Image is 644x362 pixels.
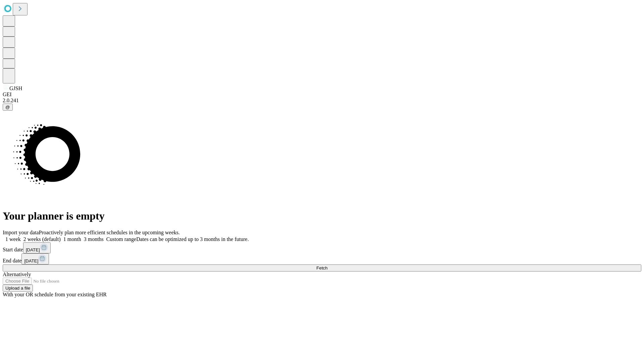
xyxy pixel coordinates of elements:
span: 2 weeks (default) [23,236,61,242]
span: [DATE] [26,247,40,252]
span: Proactively plan more efficient schedules in the upcoming weeks. [39,230,180,235]
span: Import your data [3,230,39,235]
span: @ [5,105,10,110]
span: 1 month [63,236,81,242]
h1: Your planner is empty [3,210,641,222]
span: Alternatively [3,271,31,277]
div: End date [3,253,641,264]
button: Upload a file [3,285,33,292]
span: [DATE] [24,258,38,263]
button: Fetch [3,264,641,271]
button: @ [3,104,13,111]
div: 2.0.241 [3,98,641,104]
span: Dates can be optimized up to 3 months in the future. [136,236,249,242]
span: 3 months [84,236,104,242]
span: GJSH [9,85,22,91]
span: Custom range [106,236,136,242]
span: 1 week [5,236,21,242]
div: Start date [3,242,641,253]
div: GEI [3,92,641,98]
button: [DATE] [23,242,51,253]
button: [DATE] [21,253,49,264]
span: Fetch [316,265,327,270]
span: With your OR schedule from your existing EHR [3,292,107,297]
